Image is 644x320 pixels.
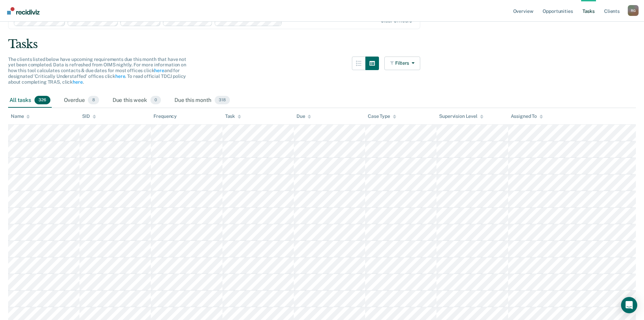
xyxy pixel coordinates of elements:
div: Open Intercom Messenger [621,297,637,313]
a: here [154,68,164,73]
div: Case Type [368,113,396,119]
div: Frequency [153,113,177,119]
div: All tasks326 [8,93,52,108]
div: R G [628,5,639,16]
div: SID [82,113,96,119]
button: Profile dropdown button [628,5,639,16]
a: here [115,73,125,79]
span: 0 [150,96,161,105]
div: Due [296,113,311,119]
span: 326 [34,96,50,105]
div: Supervision Level [439,113,483,119]
span: 8 [88,96,99,105]
div: Task [225,113,241,119]
button: Filters [384,57,420,70]
a: here [73,79,82,85]
div: Overdue8 [63,93,100,108]
div: Assigned To [511,113,543,119]
span: 318 [215,96,230,105]
div: Due this month318 [173,93,231,108]
img: Recidiviz [7,7,40,15]
div: Due this week0 [111,93,162,108]
span: The clients listed below have upcoming requirements due this month that have not yet been complet... [8,57,186,85]
div: Tasks [8,37,636,51]
div: Name [11,113,30,119]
